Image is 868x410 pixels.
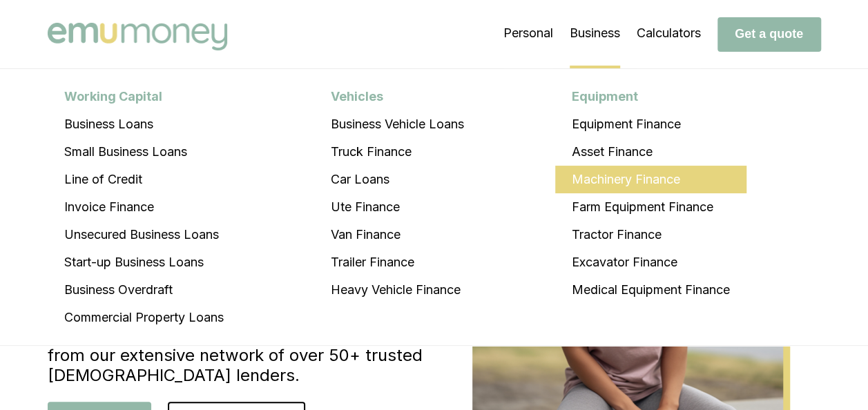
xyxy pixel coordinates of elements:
[555,110,746,138] a: Equipment Finance
[314,193,481,221] a: Ute Finance
[48,304,240,331] a: Commercial Property Loans
[48,325,434,385] h4: Discover the perfect loan tailored to your needs from our extensive network of over 50+ trusted [...
[48,83,240,110] div: Working Capital
[717,26,821,41] a: Get a quote
[555,221,746,248] a: Tractor Finance
[48,276,240,304] a: Business Overdraft
[314,110,481,138] a: Business Vehicle Loans
[555,83,746,110] div: Equipment
[314,166,481,193] a: Car Loans
[48,23,227,50] img: Emu Money logo
[48,138,240,166] a: Small Business Loans
[314,83,481,110] div: Vehicles
[48,248,240,276] a: Start-up Business Loans
[48,221,240,248] a: Unsecured Business Loans
[48,110,240,138] a: Business Loans
[555,166,746,193] a: Machinery Finance
[48,166,240,193] a: Line of Credit
[555,138,746,166] a: Asset Finance
[555,276,746,304] a: Medical Equipment Finance
[48,193,240,221] a: Invoice Finance
[555,248,746,276] a: Excavator Finance
[314,221,481,248] a: Van Finance
[314,248,481,276] a: Trailer Finance
[555,193,746,221] a: Farm Equipment Finance
[314,138,481,166] a: Truck Finance
[314,276,481,304] a: Heavy Vehicle Finance
[717,17,821,52] button: Get a quote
